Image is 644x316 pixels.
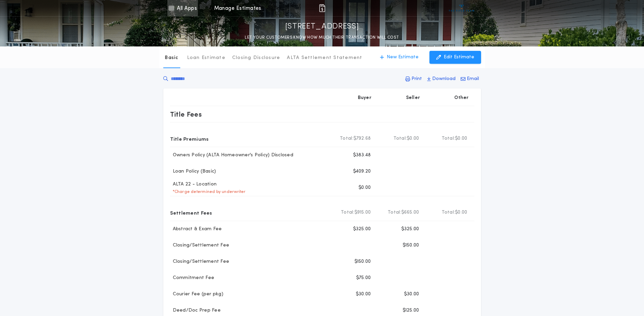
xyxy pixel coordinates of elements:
[401,226,419,233] p: $325.00
[459,73,481,85] button: Email
[318,4,326,12] img: img
[403,73,424,85] button: Print
[373,51,425,64] button: New Estimate
[393,135,407,142] b: Total:
[353,135,371,142] span: $792.68
[404,291,419,298] p: $30.00
[187,55,225,61] p: Loan Estimate
[356,291,371,298] p: $30.00
[232,55,280,61] p: Closing Disclosure
[170,307,221,314] p: Deed/Doc Prep Fee
[358,95,371,101] p: Buyer
[387,54,419,61] p: New Estimate
[245,34,399,41] p: LET YOUR CUSTOMERS KNOW HOW MUCH THEIR TRANSACTION WILL COST
[165,55,178,61] p: Basic
[432,76,456,82] p: Download
[285,21,359,32] p: [STREET_ADDRESS]
[467,76,479,82] p: Email
[455,135,467,142] span: $0.00
[170,152,293,159] p: Owners Policy (ALTA Homeowner's Policy) Disclosed
[403,242,419,249] p: $150.00
[401,209,419,216] span: $665.00
[170,189,246,195] p: * Charge determined by underwriter
[353,152,371,159] p: $383.48
[411,76,422,82] p: Print
[353,168,371,175] p: $409.20
[170,258,229,265] p: Closing/Settlement Fee
[449,5,474,12] img: vs-icon
[170,207,212,218] p: Settlement Fees
[170,181,217,188] p: ALTA 22 - Location
[170,242,229,249] p: Closing/Settlement Fee
[354,258,371,265] p: $150.00
[353,226,371,233] p: $325.00
[388,209,401,216] b: Total:
[340,135,353,142] b: Total:
[406,95,420,101] p: Seller
[442,209,455,216] b: Total:
[354,209,371,216] span: $915.00
[444,54,474,61] p: Edit Estimate
[425,73,458,85] button: Download
[407,135,419,142] span: $0.00
[170,168,216,175] p: Loan Policy (Basic)
[455,209,467,216] span: $0.00
[442,135,455,142] b: Total:
[454,95,468,101] p: Other
[170,109,202,120] p: Title Fees
[429,51,481,64] button: Edit Estimate
[341,209,354,216] b: Total:
[170,226,222,233] p: Abstract & Exam Fee
[403,307,419,314] p: $125.00
[358,184,371,191] p: $0.00
[170,275,215,281] p: Commitment Fee
[170,133,209,144] p: Title Premiums
[170,291,223,298] p: Courier Fee (per pkg)
[356,275,371,281] p: $75.00
[287,55,362,61] p: ALTA Settlement Statement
